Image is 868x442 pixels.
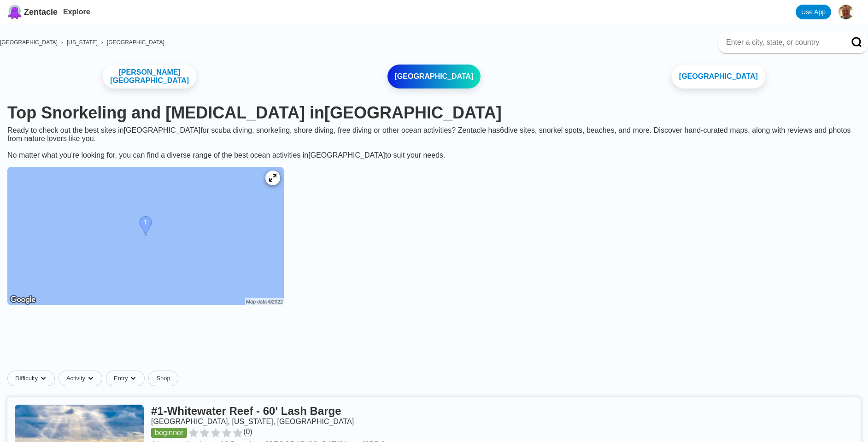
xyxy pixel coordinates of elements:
img: dropdown caret [40,375,47,382]
button: Mike McDaniels [835,1,861,23]
a: [GEOGRAPHIC_DATA] [107,39,164,46]
a: [US_STATE] [67,39,98,46]
a: Use App [796,5,831,19]
span: › [101,39,103,46]
img: dropdown caret [87,375,94,382]
span: Entry [114,375,128,382]
input: Enter a city, state, or country [725,38,839,47]
iframe: Advertisement [211,322,657,363]
button: Activitydropdown caret [59,371,106,386]
button: Difficultydropdown caret [7,371,59,386]
a: [PERSON_NAME][GEOGRAPHIC_DATA] [103,65,196,88]
a: [GEOGRAPHIC_DATA] [387,65,481,88]
a: Explore [63,8,90,16]
h1: Top Snorkeling and [MEDICAL_DATA] in [GEOGRAPHIC_DATA] [7,103,861,123]
a: Zentacle logoZentacle [7,5,58,19]
img: dropdown caret [129,375,137,382]
img: Mike McDaniels [839,5,853,19]
span: Difficulty [15,375,38,382]
span: Zentacle [24,7,58,17]
a: [GEOGRAPHIC_DATA] [672,65,765,88]
button: Entrydropdown caret [106,371,148,386]
img: Hilton Head Island dive site map [7,167,284,305]
span: › [61,39,63,46]
a: Shop [148,371,178,386]
img: Zentacle logo [7,5,22,19]
span: Activity [66,375,85,382]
